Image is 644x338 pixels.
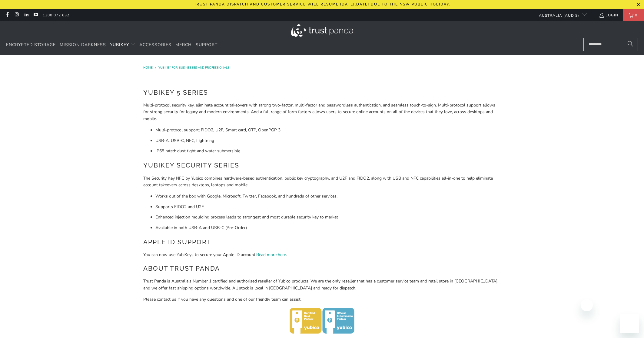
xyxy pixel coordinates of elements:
a: Merch [175,38,192,52]
p: You can now use YubiKeys to secure your Apple ID account. . [143,252,501,258]
li: IP68 rated: dust tight and water submersible [155,148,501,154]
li: Supports FIDO2 and U2F [155,204,501,210]
span: Support [196,42,217,48]
li: Multi-protocol support; FIDO2, U2F, Smart card, OTP, OpenPGP 3 [155,127,501,134]
p: Please contact us if you have any questions and one of our friendly team can assist. [143,296,501,303]
span: YubiKey [110,42,129,48]
span: Encrypted Storage [6,42,56,48]
span: Accessories [139,42,171,48]
p: Trust Panda dispatch and customer service will resume [DATE][DATE] due to the NSW public holiday. [194,2,450,6]
a: Trust Panda Australia on YouTube [33,13,38,18]
a: 0 [623,9,644,21]
iframe: Close message [581,299,593,311]
p: Multi-protocol security key, eliminate account takeovers with strong two-factor, multi-factor and... [143,102,501,122]
button: Search [623,38,638,51]
h2: YubiKey Security Series [143,161,501,170]
li: Available in both USB-A and USB-C (Pre-Order) [155,225,501,231]
a: Encrypted Storage [6,38,56,52]
span: Home [143,66,153,70]
a: 1300 072 632 [43,12,69,19]
a: Read more here [256,252,286,258]
a: Trust Panda Australia on Instagram [14,13,19,18]
a: Login [599,12,618,19]
span: Merch [175,42,192,48]
input: Search... [583,38,638,51]
button: Australia (AUD $) [534,9,587,21]
h2: YubiKey 5 Series [143,88,501,97]
summary: YubiKey [110,38,135,52]
h2: Apple ID Support [143,237,501,247]
iframe: Button to launch messaging window [620,314,639,333]
a: Support [196,38,217,52]
span: Mission Darkness [60,42,106,48]
a: YubiKey for Businesses and Professionals [158,66,229,70]
li: Works out of the box with Google, Microsoft, Twitter, Facebook, and hundreds of other services. [155,193,501,200]
li: USB-A, USB-C, NFC, Lightning [155,137,501,144]
li: Enhanced injection moulding process leads to strongest and most durable security key to market [155,214,501,221]
span: 0 [633,9,639,21]
a: Mission Darkness [60,38,106,52]
p: The Security Key NFC by Yubico combines hardware-based authentication, public key cryptography, a... [143,175,501,189]
h2: About Trust Panda [143,264,501,273]
a: Trust Panda Australia on LinkedIn [24,13,29,18]
img: Trust Panda Australia [291,24,353,37]
a: Trust Panda Australia on Facebook [5,13,10,18]
span: / [155,66,156,70]
p: Trust Panda is Australia's Number 1 certified and authorised reseller of Yubico products. We are ... [143,278,501,292]
a: Accessories [139,38,171,52]
nav: Translation missing: en.navigation.header.main_nav [6,38,217,52]
a: Home [143,66,154,70]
